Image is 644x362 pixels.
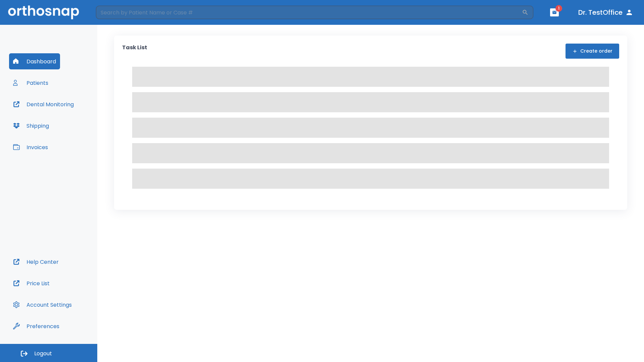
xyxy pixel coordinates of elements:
button: Preferences [9,318,63,334]
button: Patients [9,75,52,91]
button: Account Settings [9,297,76,313]
button: Dr. TestOffice [576,6,636,18]
span: 1 [555,5,562,12]
button: Create order [566,44,619,59]
button: Price List [9,275,54,291]
button: Shipping [9,118,53,134]
button: Help Center [9,254,63,270]
p: Task List [122,44,147,59]
input: Search by Patient Name or Case # [96,6,522,19]
button: Dental Monitoring [9,96,78,112]
span: Logout [34,350,52,357]
button: Dashboard [9,53,60,69]
button: Invoices [9,139,52,155]
img: Orthosnap [8,5,79,19]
